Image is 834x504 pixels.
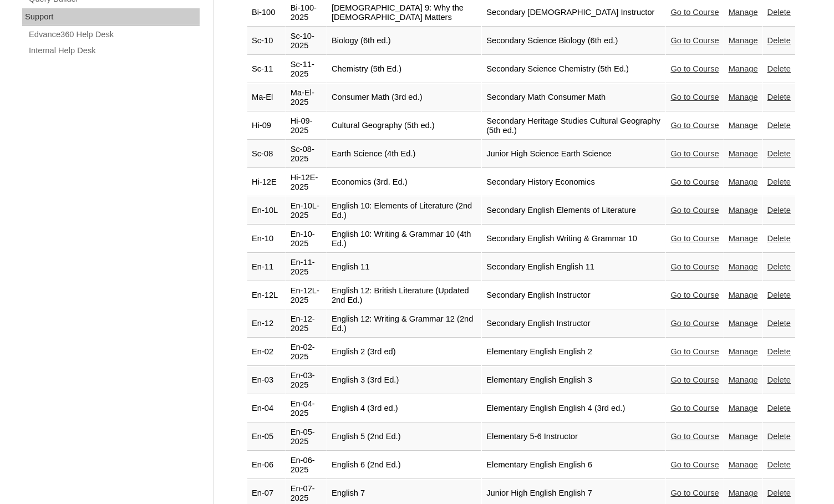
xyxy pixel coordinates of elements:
[286,169,327,196] td: Hi-12E-2025
[670,149,719,158] a: Go to Course
[670,347,719,356] a: Go to Course
[286,338,327,366] td: En-02-2025
[247,112,286,140] td: Hi-09
[286,197,327,225] td: En-10L-2025
[729,262,758,271] a: Manage
[729,206,758,215] a: Manage
[729,460,758,469] a: Manage
[670,432,719,441] a: Go to Course
[247,395,286,422] td: En-04
[482,423,665,451] td: Elementary 5-6 Instructor
[670,291,719,299] a: Go to Course
[482,310,665,338] td: Secondary English Instructor
[327,27,481,55] td: Biology (6th ed.)
[247,366,286,394] td: En-03
[286,282,327,309] td: En-12L-2025
[247,55,286,83] td: Sc-11
[327,55,481,83] td: Chemistry (5th Ed.)
[482,451,665,479] td: Elementary English English 6
[247,225,286,253] td: En-10
[729,319,758,328] a: Manage
[482,27,665,55] td: Secondary Science Biology (6th ed.)
[482,84,665,111] td: Secondary Math Consumer Math
[729,121,758,130] a: Manage
[670,64,719,73] a: Go to Course
[286,140,327,168] td: Sc-08-2025
[729,64,758,73] a: Manage
[286,84,327,111] td: Ma-El-2025
[327,423,481,451] td: English 5 (2nd Ed.)
[670,488,719,497] a: Go to Course
[729,347,758,356] a: Manage
[247,282,286,309] td: En-12L
[767,404,791,413] a: Delete
[482,169,665,196] td: Secondary History Economics
[767,347,791,356] a: Delete
[286,310,327,338] td: En-12-2025
[729,488,758,497] a: Manage
[729,404,758,413] a: Manage
[482,140,665,168] td: Junior High Science Earth Science
[482,282,665,309] td: Secondary English Instructor
[767,460,791,469] a: Delete
[767,64,791,73] a: Delete
[767,36,791,45] a: Delete
[327,310,481,338] td: English 12: Writing & Grammar 12 (2nd Ed.)
[28,44,200,58] a: Internal Help Desk
[286,55,327,83] td: Sc-11-2025
[286,423,327,451] td: En-05-2025
[670,177,719,186] a: Go to Course
[28,28,200,42] a: Edvance360 Help Desk
[327,451,481,479] td: English 6 (2nd Ed.)
[247,423,286,451] td: En-05
[247,197,286,225] td: En-10L
[729,93,758,101] a: Manage
[767,8,791,17] a: Delete
[729,36,758,45] a: Manage
[327,253,481,281] td: English 11
[670,262,719,271] a: Go to Course
[327,112,481,140] td: Cultural Geography (5th ed.)
[729,8,758,17] a: Manage
[670,8,719,17] a: Go to Course
[327,338,481,366] td: English 2 (3rd ed)
[482,253,665,281] td: Secondary English English 11
[767,121,791,130] a: Delete
[247,451,286,479] td: En-06
[247,27,286,55] td: Sc-10
[247,140,286,168] td: Sc-08
[327,140,481,168] td: Earth Science (4th Ed.)
[247,253,286,281] td: En-11
[767,291,791,299] a: Delete
[767,488,791,497] a: Delete
[482,338,665,366] td: Elementary English English 2
[286,27,327,55] td: Sc-10-2025
[482,395,665,422] td: Elementary English English 4 (3rd ed.)
[670,36,719,45] a: Go to Course
[729,291,758,299] a: Manage
[247,310,286,338] td: En-12
[767,319,791,328] a: Delete
[767,149,791,158] a: Delete
[729,375,758,384] a: Manage
[670,93,719,101] a: Go to Course
[767,206,791,215] a: Delete
[670,375,719,384] a: Go to Course
[327,84,481,111] td: Consumer Math (3rd ed.)
[482,112,665,140] td: Secondary Heritage Studies Cultural Geography (5th ed.)
[247,338,286,366] td: En-02
[670,460,719,469] a: Go to Course
[327,197,481,225] td: English 10: Elements of Literature (2nd Ed.)
[767,432,791,441] a: Delete
[286,253,327,281] td: En-11-2025
[286,395,327,422] td: En-04-2025
[729,177,758,186] a: Manage
[482,197,665,225] td: Secondary English Elements of Literature
[767,234,791,243] a: Delete
[327,225,481,253] td: English 10: Writing & Grammar 10 (4th Ed.)
[482,55,665,83] td: Secondary Science Chemistry (5th Ed.)
[286,451,327,479] td: En-06-2025
[729,149,758,158] a: Manage
[670,234,719,243] a: Go to Course
[670,319,719,328] a: Go to Course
